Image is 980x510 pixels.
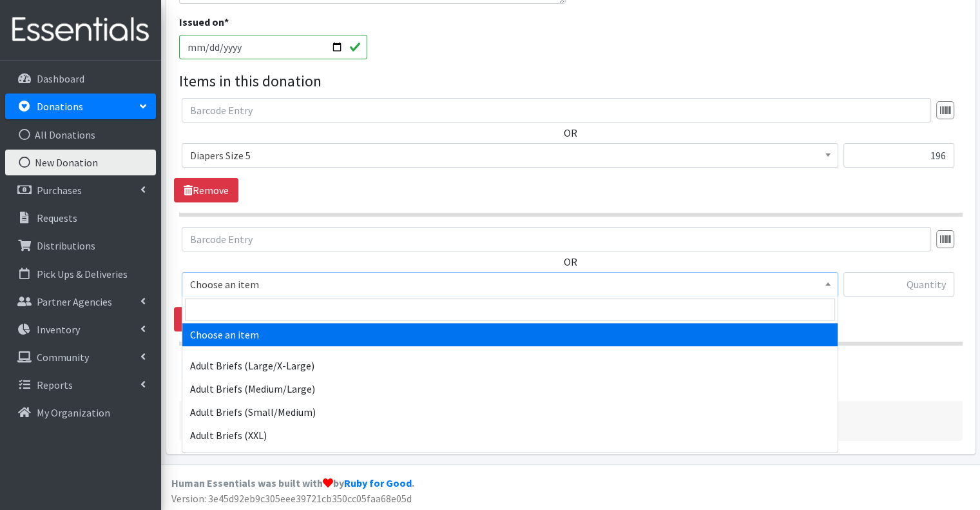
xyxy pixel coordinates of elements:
[843,143,954,168] input: Quantity
[190,146,830,164] span: Diapers Size 5
[344,476,412,489] a: Ruby for Good
[182,323,838,346] li: Choose an item
[37,406,110,419] p: My Organization
[5,8,156,52] img: HumanEssentials
[182,354,838,377] li: Adult Briefs (Large/X-Large)
[171,476,414,489] strong: Human Essentials was built with by .
[5,177,156,203] a: Purchases
[37,100,83,113] p: Donations
[37,295,112,308] p: Partner Agencies
[5,372,156,398] a: Reports
[37,211,77,224] p: Requests
[37,351,89,364] p: Community
[37,72,84,85] p: Dashboard
[5,122,156,148] a: All Donations
[182,377,838,400] li: Adult Briefs (Medium/Large)
[5,205,156,231] a: Requests
[182,400,838,424] li: Adult Briefs (Small/Medium)
[37,184,82,197] p: Purchases
[182,227,931,251] input: Barcode Entry
[182,424,838,447] li: Adult Briefs (XXL)
[5,344,156,370] a: Community
[843,272,954,297] input: Quantity
[182,447,838,470] li: Adult Cloth Diapers (Small/Medium)
[5,233,156,259] a: Distributions
[171,492,412,505] span: Version: 3e45d92eb9c305eee39721cb350cc05faa68e05d
[37,239,95,252] p: Distributions
[174,307,238,331] a: Remove
[37,378,73,391] p: Reports
[182,272,838,297] span: Choose an item
[182,98,931,123] input: Barcode Entry
[37,268,128,280] p: Pick Ups & Deliveries
[37,323,80,336] p: Inventory
[5,289,156,315] a: Partner Agencies
[564,254,577,270] label: OR
[5,66,156,92] a: Dashboard
[174,178,238,202] a: Remove
[179,70,963,93] legend: Items in this donation
[5,317,156,342] a: Inventory
[179,14,229,30] label: Issued on
[182,143,838,168] span: Diapers Size 5
[5,261,156,287] a: Pick Ups & Deliveries
[564,125,577,141] label: OR
[224,15,229,28] abbr: required
[5,150,156,175] a: New Donation
[5,400,156,426] a: My Organization
[190,275,830,293] span: Choose an item
[5,93,156,119] a: Donations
